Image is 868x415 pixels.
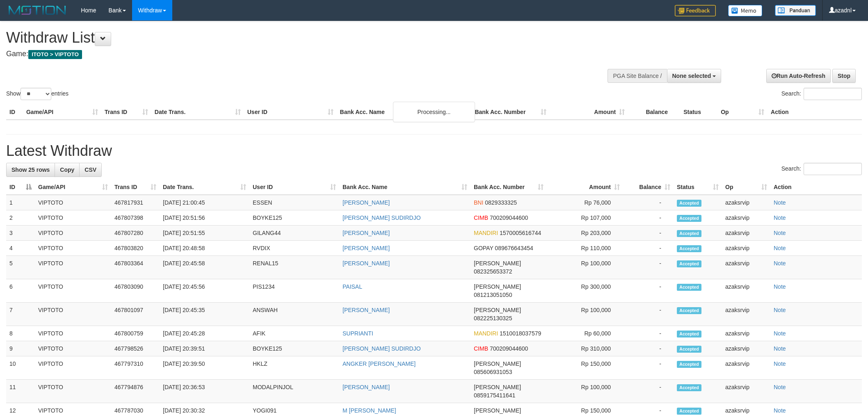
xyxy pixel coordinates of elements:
td: VIPTOTO [35,226,111,241]
span: CIMB [474,345,488,352]
td: - [623,303,674,326]
td: Rp 310,000 [547,341,623,356]
td: VIPTOTO [35,210,111,226]
span: BNI [474,199,483,206]
td: azaksrvip [722,380,770,403]
td: BOYKE125 [249,341,339,356]
th: Trans ID [101,105,151,120]
td: 467794876 [111,380,160,403]
td: MODALPINJOL [249,380,339,403]
td: azaksrvip [722,226,770,241]
td: azaksrvip [722,210,770,226]
th: Action [770,180,862,195]
td: Rp 107,000 [547,210,623,226]
th: Bank Acc. Number: activate to sort column ascending [471,180,547,195]
a: Note [774,199,786,206]
span: Accepted [677,331,701,337]
td: VIPTOTO [35,356,111,380]
button: None selected [667,69,722,83]
td: 467803820 [111,241,160,256]
div: Processing... [393,102,475,122]
td: [DATE] 20:39:50 [160,356,249,380]
span: Copy 1510018037579 to clipboard [500,330,541,337]
td: [DATE] 20:45:28 [160,326,249,341]
td: 10 [6,356,35,380]
td: - [623,279,674,303]
td: 9 [6,341,35,356]
label: Show entries [6,88,69,100]
h1: Withdraw List [6,30,571,46]
td: Rp 150,000 [547,356,623,380]
td: Rp 100,000 [547,256,623,279]
span: [PERSON_NAME] [474,407,521,414]
span: Accepted [677,200,701,207]
th: Game/API [23,105,101,120]
span: Copy 089676643454 to clipboard [495,245,533,251]
td: 467817931 [111,195,160,210]
span: Copy 1570005616744 to clipboard [500,230,541,236]
span: Copy 085606931053 to clipboard [474,369,512,375]
th: Bank Acc. Name: activate to sort column ascending [339,180,471,195]
th: Amount [550,105,628,120]
span: Show 25 rows [11,166,50,173]
td: [DATE] 20:39:51 [160,341,249,356]
a: Note [774,245,786,251]
td: Rp 100,000 [547,380,623,403]
a: SUPRIANTI [343,330,373,337]
th: ID: activate to sort column descending [6,180,35,195]
td: azaksrvip [722,341,770,356]
td: 4 [6,241,35,256]
a: ANGKER [PERSON_NAME] [343,360,416,367]
span: Accepted [677,346,701,353]
span: Copy 0859175411641 to clipboard [474,392,515,399]
span: None selected [672,73,711,79]
a: [PERSON_NAME] [343,199,390,206]
td: 467800759 [111,326,160,341]
td: Rp 60,000 [547,326,623,341]
span: Accepted [677,284,701,291]
span: Copy 081213051050 to clipboard [474,292,512,298]
td: azaksrvip [722,303,770,326]
a: Note [774,330,786,337]
th: Bank Acc. Number [471,105,550,120]
a: Note [774,384,786,390]
span: Accepted [677,215,701,222]
th: Status [680,105,717,120]
a: [PERSON_NAME] [343,230,390,236]
td: 467797310 [111,356,160,380]
td: [DATE] 20:45:56 [160,279,249,303]
td: 5 [6,256,35,279]
a: Note [774,407,786,414]
td: VIPTOTO [35,279,111,303]
a: Note [774,283,786,290]
span: [PERSON_NAME] [474,384,521,390]
th: Date Trans.: activate to sort column ascending [160,180,249,195]
span: MANDIRI [474,230,498,236]
span: Accepted [677,384,701,391]
th: ID [6,105,23,120]
span: [PERSON_NAME] [474,283,521,290]
select: Showentries [21,88,51,100]
a: Copy [55,163,80,177]
td: HKLZ [249,356,339,380]
span: Copy 082325653372 to clipboard [474,268,512,275]
a: CSV [79,163,102,177]
th: Op: activate to sort column ascending [722,180,770,195]
td: RVDIX [249,241,339,256]
a: Note [774,345,786,352]
td: VIPTOTO [35,303,111,326]
td: GILANG44 [249,226,339,241]
a: [PERSON_NAME] SUDIRDJO [343,214,421,221]
label: Search: [781,88,862,100]
th: Balance: activate to sort column ascending [623,180,674,195]
span: Copy 700209044600 to clipboard [490,214,528,221]
td: azaksrvip [722,256,770,279]
td: AFIK [249,326,339,341]
h4: Game: [6,50,571,58]
td: Rp 100,000 [547,303,623,326]
a: Stop [832,69,856,83]
td: PIS1234 [249,279,339,303]
img: MOTION_logo.png [6,4,69,16]
input: Search: [804,88,862,100]
td: [DATE] 20:51:55 [160,226,249,241]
